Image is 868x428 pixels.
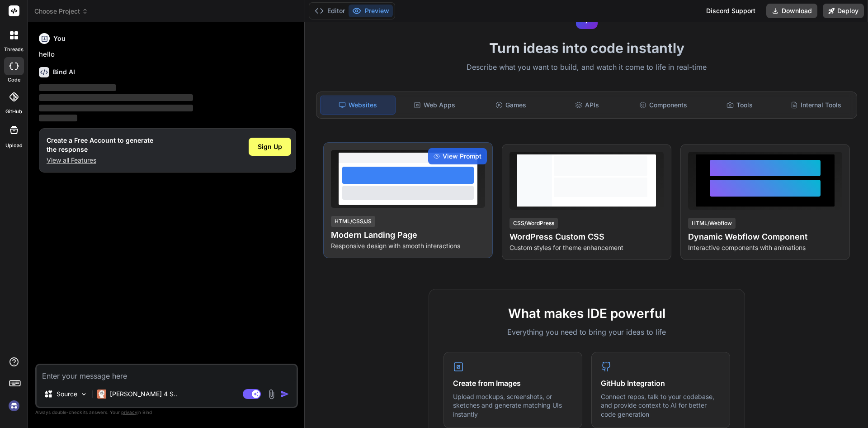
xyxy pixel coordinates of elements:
[311,40,863,56] h1: Turn ideas into code instantly
[688,243,842,252] p: Interactive components with animations
[443,327,730,337] p: Everything you need to bring your ideas to life
[509,218,558,229] div: CSS/WordPress
[778,96,853,115] div: Internal Tools
[453,378,573,389] h4: Create from Images
[110,390,177,399] p: [PERSON_NAME] 4 S..
[258,142,282,151] span: Sign Up
[688,231,842,243] h4: Dynamic Webflow Component
[39,84,116,91] span: ‌
[701,4,761,18] div: Discord Support
[823,4,864,18] button: Deploy
[39,105,193,111] span: ‌
[453,392,573,419] p: Upload mockups, screenshots, or sketches and generate matching UIs instantly
[280,390,289,399] img: icon
[443,304,730,323] h2: What makes IDE powerful
[349,5,393,17] button: Preview
[34,7,88,16] span: Choose Project
[47,156,153,165] p: View all Features
[266,389,277,399] img: attachment
[311,5,349,17] button: Editor
[6,398,22,414] img: signin
[601,378,721,389] h4: GitHub Integration
[47,136,153,154] h1: Create a Free Account to generate the response
[53,34,66,43] h6: You
[331,229,485,241] h4: Modern Landing Page
[601,392,721,419] p: Connect repos, talk to your codebase, and provide context to AI for better code generation
[39,49,296,60] p: hello
[331,241,485,250] p: Responsive design with smooth interactions
[57,390,77,399] p: Source
[8,76,20,84] label: code
[703,96,777,115] div: Tools
[331,216,375,227] div: HTML/CSS/JS
[53,67,75,77] h6: Bind AI
[320,96,396,115] div: Websites
[121,409,137,415] span: privacy
[688,218,736,229] div: HTML/Webflow
[80,390,88,398] img: Pick Models
[443,152,481,161] span: View Prompt
[39,115,77,121] span: ‌
[509,231,664,243] h4: WordPress Custom CSS
[97,390,106,399] img: Claude 4 Sonnet
[474,96,548,115] div: Games
[5,108,22,115] label: GitHub
[39,94,193,101] span: ‌
[35,408,298,417] p: Always double-check its answers. Your in Bind
[626,96,701,115] div: Components
[5,142,23,149] label: Upload
[397,96,472,115] div: Web Apps
[550,96,624,115] div: APIs
[766,4,817,18] button: Download
[311,62,863,73] p: Describe what you want to build, and watch it come to life in real-time
[4,46,24,53] label: threads
[509,243,664,252] p: Custom styles for theme enhancement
